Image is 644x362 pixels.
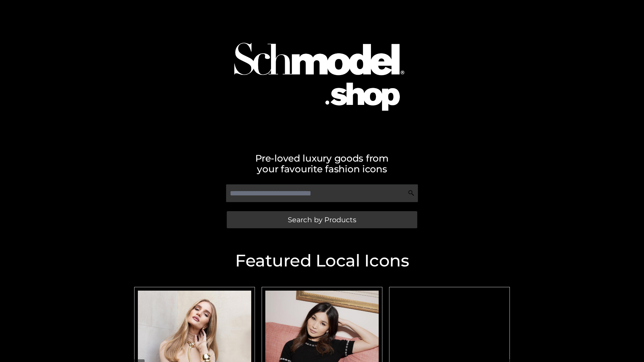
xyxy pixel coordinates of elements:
[227,211,417,228] a: Search by Products
[131,153,513,174] h2: Pre-loved luxury goods from your favourite fashion icons
[408,190,415,196] img: Search Icon
[288,216,356,223] span: Search by Products
[131,252,513,269] h2: Featured Local Icons​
